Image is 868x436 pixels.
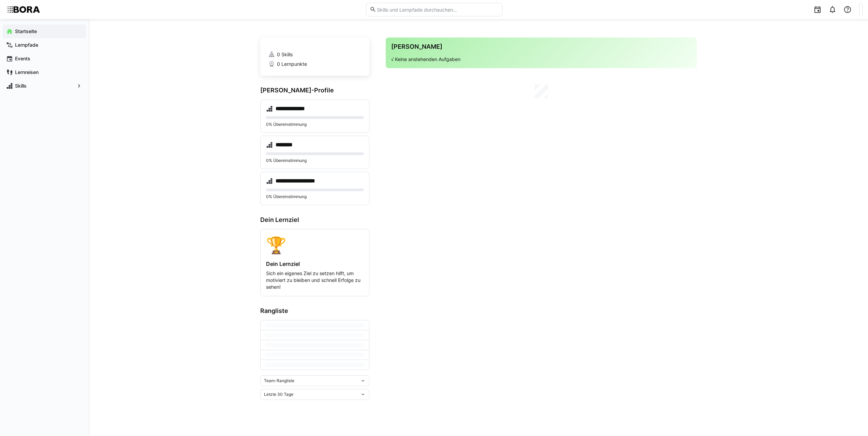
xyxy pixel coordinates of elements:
[277,51,293,58] span: 0 Skills
[266,122,364,127] p: 0% Übereinstimmung
[264,378,294,384] span: Team-Rangliste
[264,392,293,397] span: Letzte 30 Tage
[260,216,369,224] h3: Dein Lernziel
[268,51,361,58] a: 0 Skills
[266,194,364,199] p: 0% Übereinstimmung
[266,260,364,267] h4: Dein Lernziel
[260,87,369,94] h3: [PERSON_NAME]-Profile
[376,6,498,13] input: Skills und Lernpfade durchsuchen…
[266,158,364,163] p: 0% Übereinstimmung
[266,235,364,255] div: 🏆
[277,61,307,67] span: 0 Lernpunkte
[260,307,369,315] h3: Rangliste
[391,56,691,63] p: √ Keine anstehenden Aufgaben
[391,43,691,50] h3: [PERSON_NAME]
[266,270,364,290] p: Sich ein eigenes Ziel zu setzen hilft, um motiviert zu bleiben und schnell Erfolge zu sehen!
